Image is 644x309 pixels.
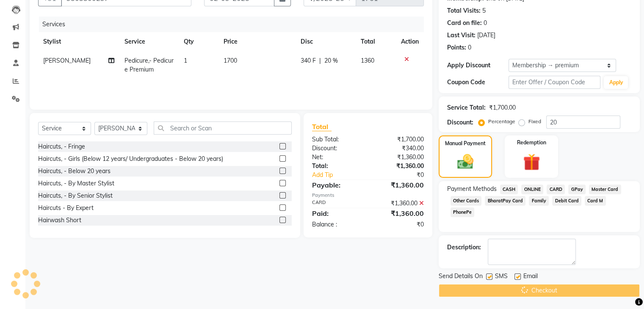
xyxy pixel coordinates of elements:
span: Send Details On [439,272,483,282]
div: Total: [306,162,368,171]
label: Redemption [517,139,546,146]
div: ₹1,360.00 [368,162,430,171]
div: Haircuts, - Fringe [38,142,85,151]
label: Fixed [528,118,541,125]
div: Description: [447,243,481,252]
div: Discount: [447,118,473,127]
div: 5 [482,6,486,15]
span: 20 % [324,56,338,65]
span: Other Cards [451,196,482,206]
span: 340 F [301,56,316,65]
div: 0 [484,19,487,28]
img: _cash.svg [452,152,478,171]
span: Debit Card [552,196,581,206]
th: Total [356,32,396,51]
span: SMS [495,272,508,282]
div: Total Visits: [447,6,481,15]
div: Balance : [306,220,368,229]
div: Haircuts, - By Senior Stylist [38,191,113,200]
span: ONLINE [521,185,543,194]
div: Paid: [306,208,368,218]
span: Pedicure,- Pedicure Premium [124,57,174,73]
div: Service Total: [447,103,486,112]
th: Service [119,32,179,51]
span: 1700 [224,57,237,64]
div: 0 [468,43,471,52]
div: ₹0 [378,171,430,179]
div: ₹1,700.00 [368,135,430,144]
span: PhonePe [451,207,475,217]
span: CASH [500,185,518,194]
div: Sub Total: [306,135,368,144]
span: [PERSON_NAME] [43,57,91,64]
a: Add Tip [306,171,378,179]
th: Action [396,32,424,51]
th: Disc [296,32,356,51]
div: Services [39,17,430,32]
div: Coupon Code [447,78,509,87]
img: _gift.svg [518,152,545,173]
span: BharatPay Card [485,196,525,206]
div: Card on file: [447,19,482,28]
div: ₹1,700.00 [489,103,516,112]
th: Price [218,32,296,51]
span: Card M [585,196,606,206]
div: Discount: [306,144,368,153]
span: Email [523,272,538,282]
div: Haircuts, - Girls (Below 12 years/ Undergraduates - Below 20 years) [38,154,223,163]
div: Points: [447,43,466,52]
div: [DATE] [477,31,495,40]
span: 1360 [361,57,374,64]
span: Family [529,196,549,206]
span: | [319,56,321,65]
input: Enter Offer / Coupon Code [509,76,601,89]
div: Net: [306,153,368,162]
span: Payment Methods [447,185,497,193]
span: GPay [568,185,586,194]
label: Percentage [488,118,515,125]
div: Hairwash Short [38,216,81,225]
div: Apply Discount [447,61,509,70]
span: Total [312,122,332,131]
div: ₹1,360.00 [368,199,430,208]
div: CARD [306,199,368,208]
span: CARD [547,185,565,194]
th: Stylist [38,32,119,51]
div: Haircuts, - By Master Stylist [38,179,114,188]
input: Search or Scan [154,121,292,135]
th: Qty [179,32,218,51]
div: Payable: [306,180,368,190]
label: Manual Payment [445,140,486,147]
div: ₹0 [368,220,430,229]
div: Payments [312,192,424,199]
div: Haircuts, - Below 20 years [38,167,111,176]
span: 1 [184,57,187,64]
div: ₹1,360.00 [368,153,430,162]
div: ₹340.00 [368,144,430,153]
div: Haircuts - By Expert [38,204,94,212]
div: ₹1,360.00 [368,208,430,218]
div: Last Visit: [447,31,475,40]
span: Master Card [589,185,621,194]
button: Apply [604,76,628,89]
div: ₹1,360.00 [368,180,430,190]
